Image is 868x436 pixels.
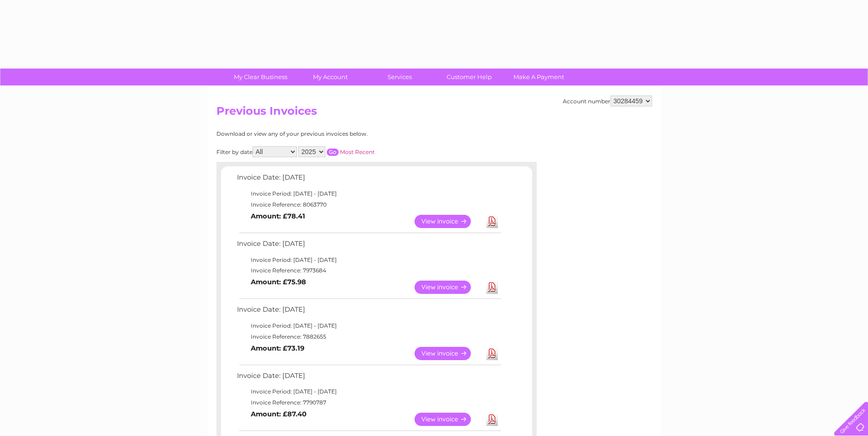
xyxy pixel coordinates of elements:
[486,281,498,294] a: Download
[415,281,482,294] a: View
[216,131,457,137] div: Download or view any of your previous invoices below.
[415,413,482,426] a: View
[235,265,502,276] td: Invoice Reference: 7973684
[235,238,502,255] td: Invoice Date: [DATE]
[501,69,577,85] a: Make A Payment
[563,96,652,106] div: Account number
[415,347,482,360] a: View
[340,149,375,155] a: Most Recent
[216,105,652,122] h2: Previous Invoices
[235,370,502,387] td: Invoice Date: [DATE]
[235,320,502,331] td: Invoice Period: [DATE] - [DATE]
[235,331,502,342] td: Invoice Reference: 7882655
[216,146,457,157] div: Filter by date
[415,215,482,228] a: View
[362,69,437,85] a: Services
[235,188,502,199] td: Invoice Period: [DATE] - [DATE]
[486,215,498,228] a: Download
[251,278,306,286] b: Amount: £75.98
[235,171,502,188] td: Invoice Date: [DATE]
[431,69,507,85] a: Customer Help
[486,347,498,360] a: Download
[292,69,368,85] a: My Account
[235,397,502,408] td: Invoice Reference: 7790787
[235,386,502,397] td: Invoice Period: [DATE] - [DATE]
[235,199,502,210] td: Invoice Reference: 8063770
[251,212,305,220] b: Amount: £78.41
[251,344,304,352] b: Amount: £73.19
[235,303,502,320] td: Invoice Date: [DATE]
[235,255,502,266] td: Invoice Period: [DATE] - [DATE]
[251,410,307,418] b: Amount: £87.40
[486,413,498,426] a: Download
[223,69,298,85] a: My Clear Business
